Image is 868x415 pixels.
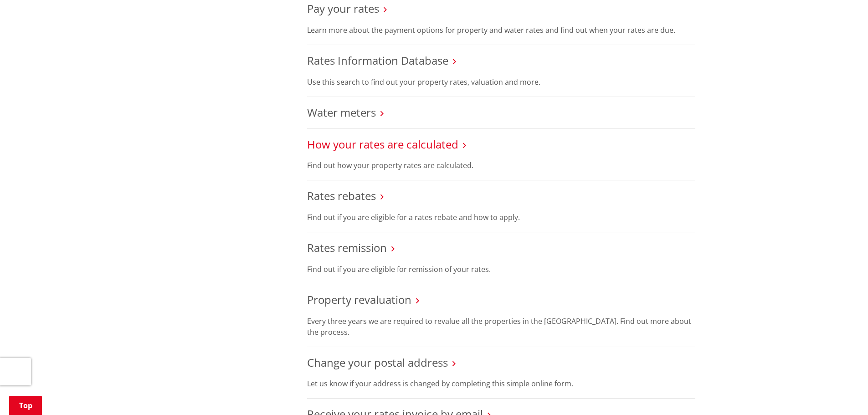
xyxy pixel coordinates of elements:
[307,77,695,87] p: Use this search to find out your property rates, valuation and more.
[307,355,448,370] a: Change your postal address
[307,188,376,203] a: Rates rebates
[307,212,695,223] p: Find out if you are eligible for a rates rebate and how to apply.
[307,105,376,120] a: Water meters
[307,292,411,307] a: Property revaluation
[9,396,42,415] a: Top
[307,137,458,152] a: How your rates are calculated
[307,53,448,68] a: Rates Information Database
[307,378,695,389] p: Let us know if your address is changed by completing this simple online form.
[307,1,379,16] a: Pay your rates
[307,160,695,171] p: Find out how your property rates are calculated.
[826,377,859,410] iframe: Messenger Launcher
[307,25,695,36] p: Learn more about the payment options for property and water rates and find out when your rates ar...
[307,264,695,275] p: Find out if you are eligible for remission of your rates.
[307,316,695,338] p: Every three years we are required to revalue all the properties in the [GEOGRAPHIC_DATA]. Find ou...
[307,240,387,255] a: Rates remission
